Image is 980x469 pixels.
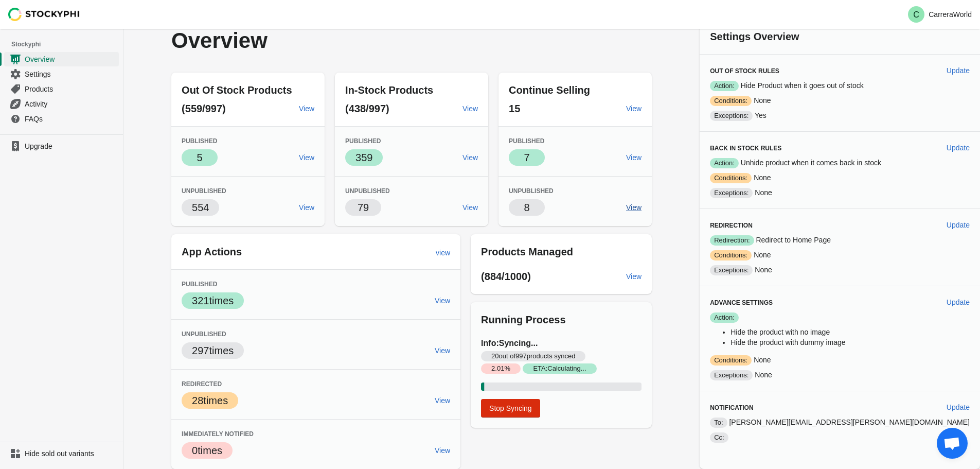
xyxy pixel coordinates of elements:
[432,244,454,262] a: view
[4,139,119,153] a: Upgrade
[626,105,642,113] span: View
[710,144,938,152] h3: Back in Stock Rules
[730,327,970,337] li: Hide the product with no image
[710,265,753,275] span: Exceptions:
[458,99,482,118] a: View
[4,51,119,66] a: Overview
[710,221,938,230] h3: Redirection
[435,446,450,455] span: View
[435,396,450,405] span: View
[25,448,117,459] span: Hide sold out variants
[710,312,739,323] span: Action:
[182,137,217,145] span: Published
[25,84,117,94] span: Products
[25,69,117,79] span: Settings
[730,337,970,348] li: Hide the product with dummy image
[345,103,389,114] span: (438/997)
[710,110,970,121] p: Yes
[622,198,646,217] a: View
[11,39,123,49] span: Stockyphi
[622,267,646,286] a: View
[295,148,318,167] a: View
[4,111,119,126] a: FAQs
[710,158,970,168] p: Unhide product when it comes back in stock
[462,153,478,162] span: View
[942,216,974,234] button: Update
[8,8,80,21] img: Stockyphi
[182,246,242,257] span: App Actions
[710,81,739,91] span: Action:
[345,137,381,145] span: Published
[458,148,482,167] a: View
[462,203,478,212] span: View
[710,80,970,91] p: Hide Product when it goes out of stock
[431,341,454,360] a: View
[710,158,739,168] span: Action:
[481,314,565,325] span: Running Process
[192,295,234,306] span: 321 times
[182,103,226,114] span: (559/997)
[626,203,642,212] span: View
[345,187,390,195] span: Unpublished
[462,105,478,113] span: View
[710,418,727,428] span: To:
[524,202,530,213] span: 8
[481,363,521,374] span: 2.01 %
[942,293,974,311] button: Update
[710,95,970,106] p: None
[299,153,314,162] span: View
[435,346,450,355] span: View
[345,84,433,96] span: In-Stock Products
[192,345,234,356] span: 297 times
[197,152,203,163] span: 5
[710,188,753,198] span: Exceptions:
[710,370,970,380] p: None
[626,272,642,281] span: View
[524,152,530,163] span: 7
[929,10,972,19] p: CarreraWorld
[25,54,117,64] span: Overview
[481,271,531,282] span: (884/1000)
[192,202,209,213] span: 554
[299,203,314,212] span: View
[458,198,482,217] a: View
[4,81,119,96] a: Products
[710,370,753,380] span: Exceptions:
[710,404,938,412] h3: Notification
[355,152,372,163] span: 359
[481,351,585,361] span: 20 out of 997 products synced
[182,187,226,195] span: Unpublished
[182,331,226,338] span: Unpublished
[710,235,970,246] p: Redirect to Home Page
[710,417,970,428] p: [PERSON_NAME][EMAIL_ADDRESS][PERSON_NAME][DOMAIN_NAME]
[942,61,974,80] button: Update
[431,441,454,460] a: View
[509,187,554,195] span: Unpublished
[710,187,970,198] p: None
[481,246,573,257] span: Products Managed
[710,265,970,275] p: None
[710,172,970,183] p: None
[710,250,970,260] p: None
[710,299,938,307] h3: Advance Settings
[4,96,119,111] a: Activity
[481,399,540,418] button: Stop Syncing
[295,198,318,217] a: View
[182,281,217,288] span: Published
[942,138,974,157] button: Update
[299,105,314,113] span: View
[622,148,646,167] a: View
[435,297,450,305] span: View
[182,380,222,388] span: Redirected
[942,398,974,416] button: Update
[509,103,520,114] span: 15
[913,10,919,19] text: C
[710,250,752,260] span: Conditions:
[710,96,752,106] span: Conditions:
[25,141,117,151] span: Upgrade
[431,391,454,410] a: View
[947,221,970,229] span: Update
[947,403,970,411] span: Update
[295,99,318,118] a: View
[509,84,590,96] span: Continue Selling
